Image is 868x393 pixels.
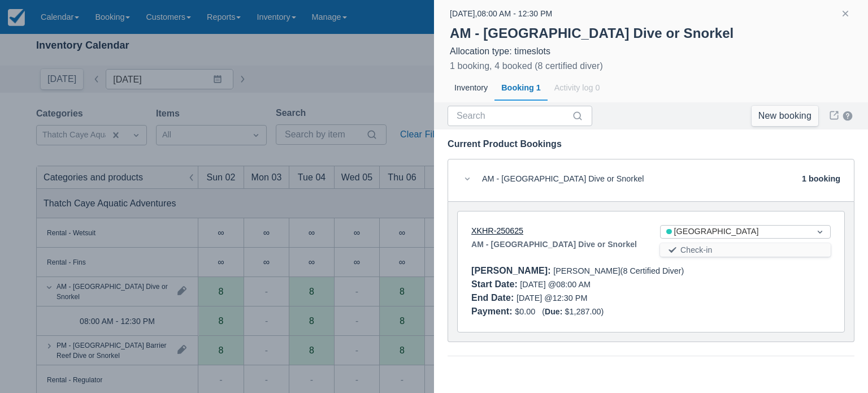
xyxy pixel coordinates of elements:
[450,46,852,57] div: Allocation type: timeslots
[482,173,644,188] div: AM - [GEOGRAPHIC_DATA] Dive or Snorkel
[752,106,818,126] a: New booking
[471,278,642,291] div: [DATE] @ 08:00 AM
[471,264,831,278] div: [PERSON_NAME] (8 Certified Diver)
[448,75,494,101] div: Inventory
[471,279,520,289] div: Start Date :
[471,305,831,318] div: $0.00
[802,173,840,188] div: 1 booking
[814,226,826,237] span: Dropdown icon
[457,106,570,126] input: Search
[666,226,804,238] div: [GEOGRAPHIC_DATA]
[471,237,637,251] strong: AM - [GEOGRAPHIC_DATA] Dive or Snorkel
[450,25,734,41] strong: AM - [GEOGRAPHIC_DATA] Dive or Snorkel
[542,307,604,316] span: ( $1,287.00 )
[450,7,552,20] div: [DATE] , 08:00 AM - 12:30 PM
[471,266,553,275] div: [PERSON_NAME] :
[471,293,517,303] div: End Date :
[450,59,603,73] div: 1 booking, 4 booked (8 certified diver)
[494,75,548,101] div: Booking 1
[660,243,831,257] button: Check-in
[545,307,565,316] div: Due:
[471,306,515,316] div: Payment :
[471,291,642,305] div: [DATE] @ 12:30 PM
[471,226,523,235] a: XKHR-250625
[448,139,854,150] div: Current Product Bookings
